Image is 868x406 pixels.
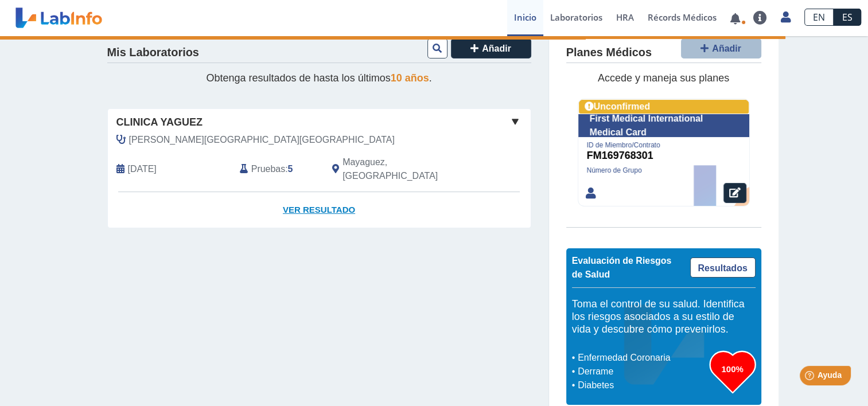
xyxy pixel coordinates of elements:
h3: 100% [710,362,756,376]
b: 5 [288,164,293,174]
a: Resultados [690,257,756,278]
h4: Mis Laboratorios [107,46,199,60]
span: Clinica Yaguez [116,115,203,130]
span: 2025-09-12 [128,162,157,176]
span: Añadir [482,44,511,53]
span: Evaluación de Riesgos de Salud [572,256,672,279]
span: Accede y maneja sus planes [598,72,729,84]
span: Mayaguez, PR [342,155,469,183]
li: Enfermedad Coronaria [575,351,710,365]
span: 10 años [391,72,429,84]
a: EN [804,9,834,26]
h5: Toma el control de su salud. Identifica los riesgos asociados a su estilo de vida y descubre cómo... [572,298,756,335]
span: Añadir [712,44,741,53]
span: Pruebas [251,162,285,176]
span: HRA [616,11,634,23]
iframe: Help widget launcher [766,361,855,393]
h4: Planes Médicos [566,46,652,60]
li: Diabetes [575,378,710,392]
button: Añadir [451,38,531,58]
span: Gonzalez Galicia, Damarys [129,133,395,147]
button: Añadir [681,38,761,58]
a: ES [834,9,861,26]
a: Ver Resultado [108,192,531,228]
li: Derrame [575,365,710,378]
div: : [231,155,324,183]
span: Obtenga resultados de hasta los últimos . [206,72,431,84]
